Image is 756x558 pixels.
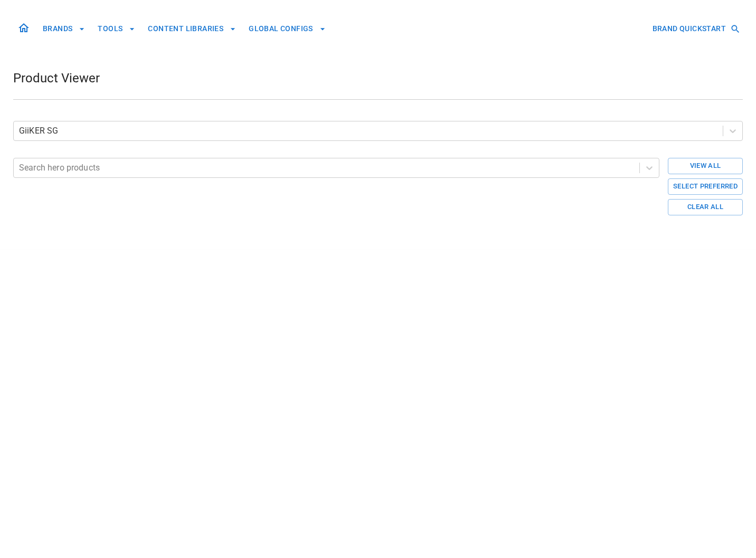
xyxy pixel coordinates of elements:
h1: Product Viewer [13,70,100,87]
button: Clear All [668,199,743,215]
button: View All [668,158,743,174]
button: GLOBAL CONFIGS [244,19,330,39]
button: CONTENT LIBRARIES [144,19,240,39]
button: TOOLS [93,19,139,39]
button: BRAND QUICKSTART [648,19,743,39]
button: Select Preferred [668,178,743,195]
button: BRANDS [39,19,89,39]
